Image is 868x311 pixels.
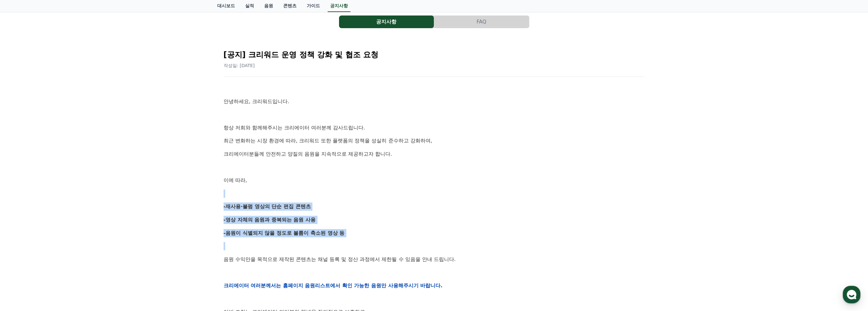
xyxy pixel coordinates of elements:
[224,137,645,145] p: 최근 변화하는 시장 환경에 따라, 크리워드 또한 플랫폼의 정책을 성실히 준수하고 강화하여,
[20,210,24,215] span: 홈
[98,210,106,215] span: 설정
[224,176,645,184] p: 이에 따라,
[224,63,255,68] span: 작성일: [DATE]
[224,97,645,106] p: 안녕하세요, 크리워드입니다.
[434,16,529,28] a: FAQ
[58,210,66,215] span: 대화
[224,283,443,289] strong: 크리에이터 여러분께서는 홈페이지 음원리스트에서 확인 가능한 음원만 사용해주시기 바랍니다.
[224,124,645,132] p: 항상 저희와 함께해주시는 크리에이터 여러분께 감사드립니다.
[42,201,82,216] a: 대화
[82,201,122,216] a: 설정
[224,150,645,158] p: 크리에이터분들께 안전하고 양질의 음원을 지속적으로 제공하고자 합니다.
[224,203,311,209] strong: -재사용·불펌 영상의 단순 편집 콘텐츠
[339,16,434,28] a: 공지사항
[224,217,316,223] strong: -영상 자체의 음원과 중복되는 음원 사용
[339,16,434,28] button: 공지사항
[434,16,529,28] button: FAQ
[224,50,645,60] h2: [공지] 크리워드 운영 정책 강화 및 협조 요청
[224,230,345,236] strong: -음원이 식별되지 않을 정도로 볼륨이 축소된 영상 등
[224,255,645,264] p: 음원 수익만을 목적으로 제작된 콘텐츠는 채널 등록 및 정산 과정에서 제한될 수 있음을 안내 드립니다.
[2,201,42,216] a: 홈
